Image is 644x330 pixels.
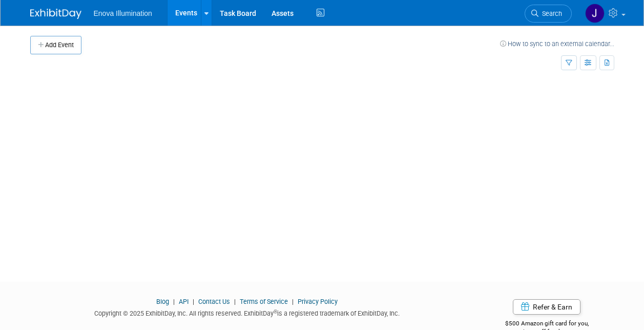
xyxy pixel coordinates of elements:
a: Privacy Policy [298,298,338,305]
span: Search [538,10,562,17]
a: Search [525,5,572,23]
sup: ® [274,309,277,315]
a: Contact Us [198,298,230,305]
div: Copyright © 2025 ExhibitDay, Inc. All rights reserved. ExhibitDay is a registered trademark of Ex... [30,306,465,318]
img: ExhibitDay [30,9,81,19]
span: Enova Illumination [94,9,152,17]
button: Add Event [30,36,81,54]
span: | [232,298,238,305]
a: How to sync to an external calendar... [500,40,614,48]
span: | [190,298,197,305]
a: Terms of Service [240,298,288,305]
a: API [179,298,189,305]
a: Blog [156,298,169,305]
span: | [289,298,296,305]
span: | [171,298,177,305]
img: JeffD Dyll [585,4,605,23]
a: Refer & Earn [513,299,580,315]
